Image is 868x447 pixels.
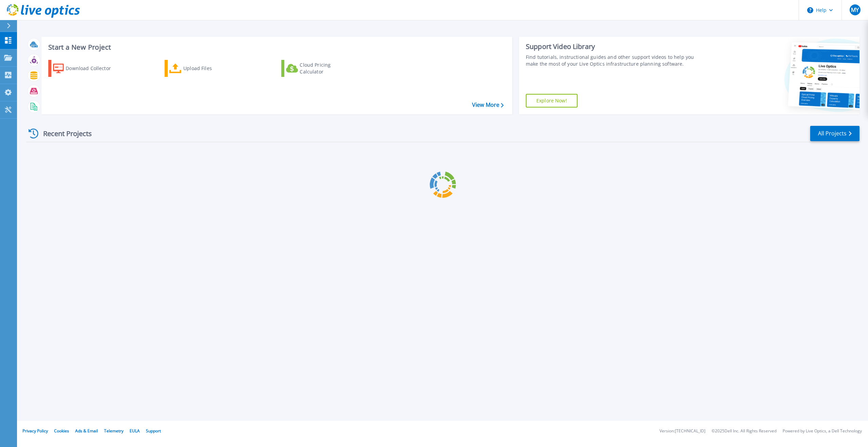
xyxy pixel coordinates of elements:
a: Ads & Email [75,428,98,434]
li: Powered by Live Optics, a Dell Technology [783,429,862,433]
li: © 2025 Dell Inc. All Rights Reserved [712,429,777,433]
li: Version: [TECHNICAL_ID] [660,429,705,433]
a: Upload Files [165,60,240,77]
div: Recent Projects [26,125,101,142]
a: All Projects [810,126,859,141]
div: Upload Files [183,62,238,75]
a: Cloud Pricing Calculator [281,60,357,77]
div: Download Collector [66,62,120,75]
div: Cloud Pricing Calculator [300,62,354,75]
a: Support [146,428,161,434]
a: EULA [130,428,140,434]
div: Find tutorials, instructional guides and other support videos to help you make the most of your L... [526,54,702,67]
span: MY [851,7,859,13]
a: Download Collector [48,60,124,77]
div: Support Video Library [526,42,702,51]
a: Telemetry [104,428,123,434]
a: View More [472,102,504,108]
a: Privacy Policy [22,428,48,434]
h3: Start a New Project [48,44,503,51]
a: Cookies [54,428,69,434]
a: Explore Now! [526,94,578,107]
